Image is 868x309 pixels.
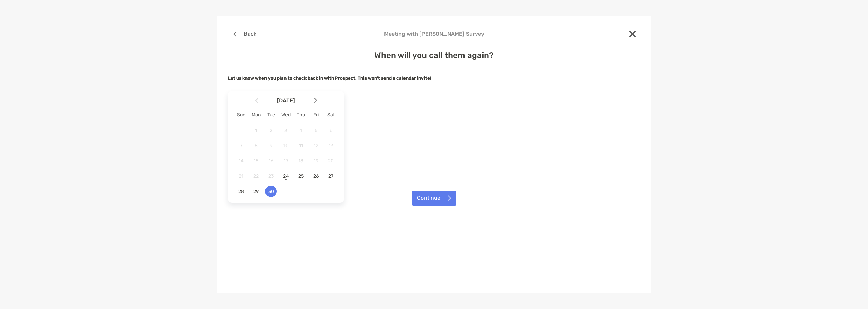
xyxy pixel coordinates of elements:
[265,143,277,149] span: 9
[235,189,247,194] span: 28
[265,173,277,179] span: 23
[233,31,239,37] img: button icon
[278,112,293,118] div: Wed
[263,112,278,118] div: Tue
[280,173,292,179] span: 24
[250,128,262,133] span: 1
[295,158,307,164] span: 18
[228,31,640,37] h4: Meeting with [PERSON_NAME] Survey
[310,128,322,133] span: 5
[309,112,323,118] div: Fri
[250,158,262,164] span: 15
[280,158,292,164] span: 17
[228,51,640,60] h4: When will you call them again?
[265,128,277,133] span: 2
[250,189,262,194] span: 29
[295,128,307,133] span: 4
[228,76,640,81] h5: Let us know when you plan to check back in with Prospect.
[325,158,337,164] span: 20
[629,31,636,37] img: close modal
[250,173,262,179] span: 22
[265,189,277,194] span: 30
[234,112,249,118] div: Sun
[255,98,258,103] img: Arrow icon
[250,143,262,149] span: 8
[358,76,431,81] strong: This won't send a calendar invite!
[295,143,307,149] span: 11
[249,112,263,118] div: Mon
[295,173,307,179] span: 25
[265,158,277,164] span: 16
[294,112,309,118] div: Thu
[228,26,261,41] button: Back
[310,158,322,164] span: 19
[446,195,451,201] img: button icon
[280,143,292,149] span: 10
[412,191,456,206] button: Continue
[310,143,322,149] span: 12
[325,143,337,149] span: 13
[314,98,317,103] img: Arrow icon
[325,128,337,133] span: 6
[310,173,322,179] span: 26
[280,128,292,133] span: 3
[235,158,247,164] span: 14
[323,112,338,118] div: Sat
[235,143,247,149] span: 7
[235,173,247,179] span: 21
[260,97,313,104] span: [DATE]
[325,173,337,179] span: 27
